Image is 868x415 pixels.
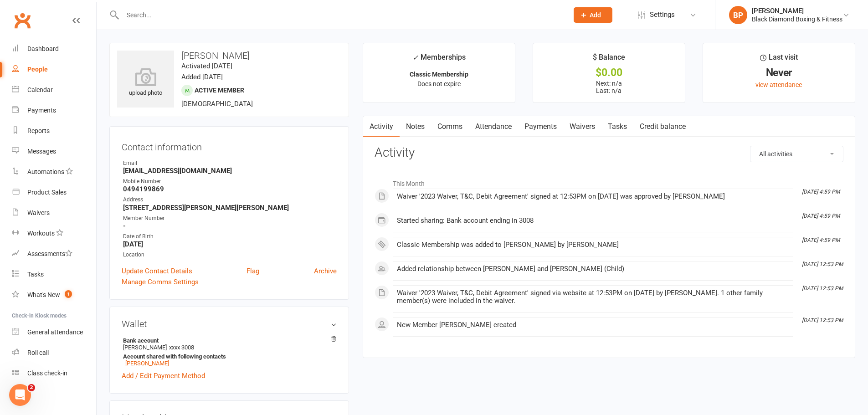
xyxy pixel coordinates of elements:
[27,148,56,155] div: Messages
[122,319,337,329] h3: Wallet
[633,116,692,137] a: Credit balance
[117,68,174,98] div: upload photo
[27,328,83,336] div: General attendance
[120,9,562,21] input: Search...
[122,277,199,287] a: Manage Comms Settings
[802,285,843,292] i: [DATE] 12:53 PM
[711,68,847,77] div: Never
[650,5,675,25] span: Settings
[27,45,59,52] div: Dashboard
[400,116,431,137] a: Notes
[12,264,96,285] a: Tasks
[363,116,400,137] a: Activity
[27,127,50,134] div: Reports
[12,285,96,305] a: What's New1
[802,213,840,219] i: [DATE] 4:59 PM
[412,51,466,68] div: Memberships
[12,121,96,141] a: Reports
[27,230,55,237] div: Workouts
[123,214,337,223] div: Member Number
[9,384,31,406] iframe: Intercom live chat
[397,217,789,225] div: Started sharing: Bank account ending in 3008
[123,353,332,360] strong: Account shared with following contacts
[27,209,50,216] div: Waivers
[181,100,253,108] span: [DEMOGRAPHIC_DATA]
[12,162,96,182] a: Automations
[169,344,194,351] span: xxxx 3008
[397,193,789,200] div: Waiver '2023 Waiver, T&C, Debit Agreement' signed at 12:53PM on [DATE] was approved by [PERSON_NAME]
[123,337,332,344] strong: Bank account
[123,177,337,186] div: Mobile Number
[117,51,341,61] h3: [PERSON_NAME]
[397,289,789,305] div: Waiver '2023 Waiver, T&C, Debit Agreement' signed via website at 12:53PM on [DATE] by [PERSON_NAM...
[397,241,789,249] div: Classic Membership was added to [PERSON_NAME] by [PERSON_NAME]
[397,265,789,273] div: Added relationship between [PERSON_NAME] and [PERSON_NAME] (Child)
[27,291,60,298] div: What's New
[181,73,223,81] time: Added [DATE]
[247,266,259,277] a: Flag
[65,290,72,298] span: 1
[590,11,601,19] span: Add
[12,141,96,162] a: Messages
[729,6,747,24] div: BP
[802,189,840,195] i: [DATE] 4:59 PM
[27,66,48,73] div: People
[123,240,337,248] strong: [DATE]
[760,51,798,68] div: Last visit
[122,138,337,152] h3: Contact information
[12,363,96,384] a: Class kiosk mode
[12,343,96,363] a: Roll call
[123,232,337,241] div: Date of Birth
[27,168,64,175] div: Automations
[541,80,677,94] p: Next: n/a Last: n/a
[123,185,337,193] strong: 0494199869
[12,223,96,244] a: Workouts
[541,68,677,77] div: $0.00
[122,370,205,381] a: Add / Edit Payment Method
[12,182,96,203] a: Product Sales
[397,321,789,329] div: New Member [PERSON_NAME] created
[563,116,601,137] a: Waivers
[27,250,72,257] div: Assessments
[593,51,625,68] div: $ Balance
[752,15,842,23] div: Black Diamond Boxing & Fitness
[27,271,44,278] div: Tasks
[755,81,802,88] a: view attendance
[12,59,96,80] a: People
[12,322,96,343] a: General attendance kiosk mode
[469,116,518,137] a: Attendance
[802,317,843,323] i: [DATE] 12:53 PM
[123,195,337,204] div: Address
[122,336,337,368] li: [PERSON_NAME]
[27,369,67,377] div: Class check-in
[123,167,337,175] strong: [EMAIL_ADDRESS][DOMAIN_NAME]
[181,62,232,70] time: Activated [DATE]
[123,204,337,212] strong: [STREET_ADDRESS][PERSON_NAME][PERSON_NAME]
[123,222,337,230] strong: -
[601,116,633,137] a: Tasks
[12,203,96,223] a: Waivers
[417,80,461,87] span: Does not expire
[123,251,337,259] div: Location
[518,116,563,137] a: Payments
[12,244,96,264] a: Assessments
[375,174,843,189] li: This Month
[431,116,469,137] a: Comms
[12,100,96,121] a: Payments
[12,80,96,100] a: Calendar
[752,7,842,15] div: [PERSON_NAME]
[27,189,67,196] div: Product Sales
[27,349,49,356] div: Roll call
[802,261,843,267] i: [DATE] 12:53 PM
[27,86,53,93] div: Calendar
[123,159,337,168] div: Email
[375,146,843,160] h3: Activity
[28,384,35,391] span: 2
[122,266,192,277] a: Update Contact Details
[574,7,612,23] button: Add
[412,53,418,62] i: ✓
[27,107,56,114] div: Payments
[802,237,840,243] i: [DATE] 4:59 PM
[125,360,169,367] a: [PERSON_NAME]
[314,266,337,277] a: Archive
